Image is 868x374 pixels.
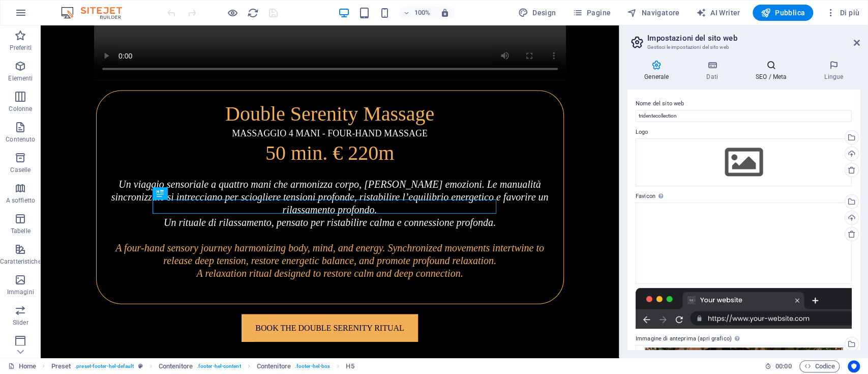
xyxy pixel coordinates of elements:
button: Di più [821,5,863,21]
button: Clicca qui per lasciare la modalità di anteprima e continuare la modifica [226,7,238,19]
span: Fai clic per selezionare. Doppio clic per modificare [51,360,71,372]
p: Contenuto [6,135,35,143]
span: Fai clic per selezionare. Doppio clic per modificare [257,360,291,372]
span: Navigatore [627,8,679,18]
span: Fai clic per selezionare. Doppio clic per modificare [159,360,193,372]
img: tab_domain_overview_orange.svg [42,59,50,67]
span: . footer-hel-box [295,360,330,372]
span: AI Writer [696,8,740,18]
p: Preferiti [10,44,32,52]
h4: Generale [627,60,690,81]
div: logo-bianco-xDu5OtovksoilYyd6Dny2Q-O9nQIjF36EOoQeXNftomQQ.png [636,203,852,284]
input: Nome... [636,110,852,122]
i: Ricarica la pagina [247,7,259,19]
p: Elementi [8,74,33,82]
span: Pagine [572,8,611,18]
h4: Lingue [807,60,860,81]
label: Immagine di anteprima (apri grafico) [636,333,852,345]
span: . preset-footer-hel-default [75,360,134,372]
span: 00 00 [775,360,791,372]
i: Quando ridimensioni, regola automaticamente il livello di zoom in modo che corrisponda al disposi... [440,8,450,17]
p: Immagini [7,288,34,296]
span: Fai clic per selezionare. Doppio clic per modificare [346,360,354,372]
label: Favicon [636,190,852,203]
p: A soffietto [6,196,35,205]
span: Codice [804,360,835,372]
img: Editor Logo [58,7,135,19]
h2: Impostazioni del sito web [647,34,860,43]
span: Design [518,8,556,18]
span: : [783,362,784,370]
button: AI Writer [692,5,744,21]
button: Pagine [568,5,615,21]
a: Fai clic per annullare la selezione. Doppio clic per aprire le pagine [8,360,36,372]
h6: Tempo sessione [765,360,792,372]
p: Colonne [9,105,32,113]
button: Usercentrics [848,360,860,372]
img: tab_keywords_by_traffic_grey.svg [102,59,110,67]
h6: 100% [414,7,430,19]
div: Design (Ctrl+Alt+Y) [514,5,560,21]
span: Pubblica [761,8,805,18]
button: reload [247,7,259,19]
h3: Gestisci le impostazioni del sito web [647,43,840,52]
div: Keyword (traffico) [113,60,169,67]
button: 100% [399,7,435,19]
nav: breadcrumb [51,360,354,372]
div: Seleziona i file dal file manager, dalle foto stock, o caricali [636,138,852,186]
span: Di più [825,8,859,18]
button: Codice [799,360,840,372]
div: Dominio [53,60,78,67]
button: Design [514,5,560,21]
i: Questo elemento è un preset personalizzabile [138,363,143,369]
div: Dominio: [DOMAIN_NAME] [26,26,114,35]
button: Navigatore [623,5,683,21]
label: Logo [636,126,852,138]
img: logo_orange.svg [16,16,24,24]
label: Nome del sito web [636,98,852,110]
p: Tabelle [11,227,31,235]
p: Caselle [10,166,31,174]
p: Slider [13,319,28,327]
h4: Dati [690,60,739,81]
div: v 4.0.25 [28,16,50,24]
img: website_grey.svg [16,26,24,35]
button: Pubblica [753,5,814,21]
h4: SEO / Meta [739,60,807,81]
span: . footer-hel-content [197,360,241,372]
